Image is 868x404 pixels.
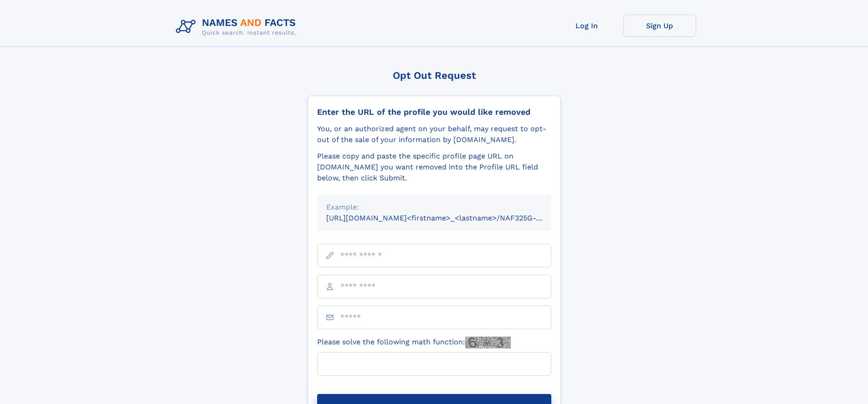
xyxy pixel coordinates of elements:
[317,337,511,348] label: Please solve the following math function:
[326,214,569,222] small: [URL][DOMAIN_NAME]<firstname>_<lastname>/NAF325G-xxxxxxxx
[172,15,303,39] img: Logo Names and Facts
[550,15,623,37] a: Log In
[317,123,551,145] div: You, or an authorized agent on your behalf, may request to opt-out of the sale of your informatio...
[308,70,561,81] div: Opt Out Request
[317,107,551,117] div: Enter the URL of the profile you would like removed
[623,15,696,37] a: Sign Up
[317,151,551,184] div: Please copy and paste the specific profile page URL on [DOMAIN_NAME] you want removed into the Pr...
[326,202,542,213] div: Example:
